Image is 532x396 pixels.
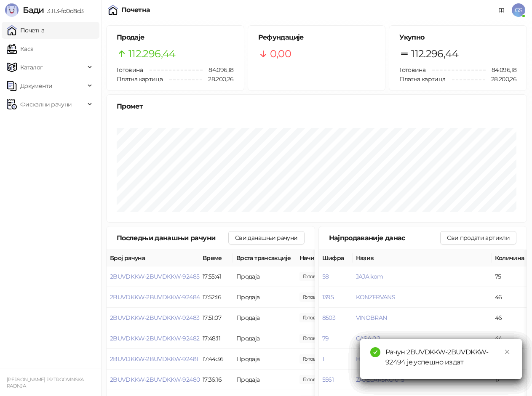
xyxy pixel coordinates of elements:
[495,3,508,17] a: Документација
[233,266,296,287] td: Продаја
[329,233,441,243] div: Најпродаваније данас
[399,66,425,74] span: Готовина
[110,376,200,383] button: 2BUVDKKW-2BUVDKKW-92480
[44,7,83,15] span: 3.11.3-fd0d8d3
[233,328,296,349] td: Продаја
[7,22,45,39] a: Почетна
[199,349,233,369] td: 17:44:36
[512,3,525,17] span: GS
[299,272,328,281] span: 212,90
[199,328,233,349] td: 17:48:11
[322,335,329,342] button: 79
[299,313,328,322] span: 860,00
[233,369,296,390] td: Продаја
[228,231,304,245] button: Сви данашњи рачуни
[492,250,529,266] th: Количина
[299,334,328,343] span: 243,75
[485,74,516,84] span: 28.200,26
[117,75,163,83] span: Платна картица
[20,96,72,113] span: Фискални рачуни
[20,59,43,76] span: Каталог
[199,287,233,308] td: 17:52:16
[203,65,233,74] span: 84.096,18
[411,46,458,62] span: 112.296,44
[356,376,404,383] button: ZAJECARSKO 0_5
[7,377,84,389] small: [PERSON_NAME] PR TRGOVINSKA RADNJA
[7,40,33,57] a: Каса
[270,46,291,62] span: 0,00
[504,349,510,355] span: close
[110,293,200,301] button: 2BUVDKKW-2BUVDKKW-92484
[322,273,329,280] button: 58
[202,74,233,84] span: 28.200,26
[233,308,296,328] td: Продаја
[322,293,334,301] button: 1395
[356,314,387,322] button: VINOBRAN
[322,376,334,383] button: 5561
[199,308,233,328] td: 17:51:07
[233,349,296,369] td: Продаја
[110,314,199,322] button: 2BUVDKKW-2BUVDKKW-92483
[5,3,19,17] img: Logo
[299,375,328,384] span: 725,00
[299,292,328,302] span: 250,00
[370,347,380,357] span: check-circle
[117,66,143,74] span: Готовина
[492,266,529,287] td: 75
[503,347,512,356] a: Close
[233,250,296,266] th: Врста трансакције
[356,355,402,363] button: HLEBKARANJAC
[322,355,324,363] button: 1
[299,354,328,364] span: 115,00
[492,328,529,349] td: 44
[233,287,296,308] td: Продаја
[356,293,396,301] button: KONZERVANS
[117,101,516,112] div: Промет
[117,32,234,43] h5: Продаје
[296,250,380,266] th: Начини плаћања
[440,231,516,245] button: Сви продати артикли
[385,347,512,367] div: Рачун 2BUVDKKW-2BUVDKKW-92494 је успешно издат
[107,250,199,266] th: Број рачуна
[110,273,199,280] button: 2BUVDKKW-2BUVDKKW-92485
[23,5,44,15] span: Бади
[117,233,228,243] div: Последњи данашњи рачуни
[110,335,199,342] button: 2BUVDKKW-2BUVDKKW-92482
[20,77,52,94] span: Документи
[356,335,380,342] button: CASA 0,2
[322,314,335,322] button: 8503
[199,250,233,266] th: Време
[199,266,233,287] td: 17:55:41
[399,75,445,83] span: Платна картица
[258,32,375,43] h5: Рефундације
[353,250,492,266] th: Назив
[492,287,529,308] td: 46
[492,308,529,328] td: 46
[486,65,516,74] span: 84.096,18
[319,250,353,266] th: Шифра
[121,7,150,13] div: Почетна
[199,369,233,390] td: 17:36:16
[399,32,516,43] h5: Укупно
[356,273,383,280] button: JAJA kom
[128,46,176,62] span: 112.296,44
[110,355,198,363] button: 2BUVDKKW-2BUVDKKW-92481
